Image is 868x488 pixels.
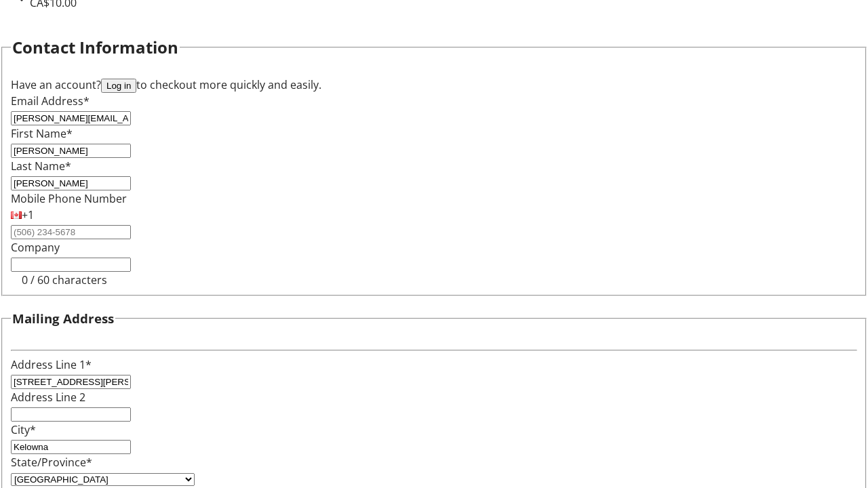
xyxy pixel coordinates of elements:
tr-character-limit: 0 / 60 characters [22,272,107,287]
label: First Name* [11,126,73,141]
label: Address Line 2 [11,390,85,405]
input: (506) 234-5678 [11,225,131,239]
label: City* [11,422,36,437]
input: City [11,440,131,454]
h3: Mailing Address [12,309,114,328]
label: State/Province* [11,455,92,470]
label: Email Address* [11,94,90,108]
label: Mobile Phone Number [11,191,127,206]
input: Address [11,375,131,389]
label: Address Line 1* [11,357,92,372]
label: Company [11,240,60,255]
div: Have an account? to checkout more quickly and easily. [11,77,857,93]
button: Log in [101,79,136,93]
h2: Contact Information [12,35,178,60]
label: Last Name* [11,159,71,174]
